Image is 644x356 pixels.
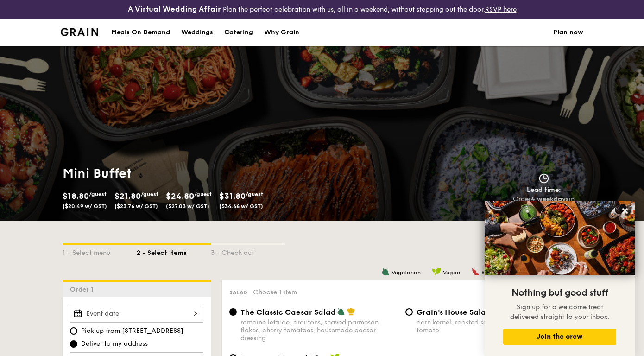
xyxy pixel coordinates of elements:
[128,4,221,15] h4: A Virtual Wedding Affair
[81,326,183,336] span: Pick up from [STREET_ADDRESS]
[63,203,107,210] span: ($20.49 w/ GST)
[253,288,297,296] span: Choose 1 item
[111,19,170,46] div: Meals On Demand
[70,340,77,348] input: Deliver to my address
[70,305,203,323] input: Event date
[485,6,517,13] a: RSVP here
[166,203,209,210] span: ($27.03 w/ GST)
[511,287,608,299] span: Nothing but good stuff
[502,195,585,213] div: Order in advance
[181,19,213,46] div: Weddings
[114,203,158,210] span: ($23.76 w/ GST)
[229,308,237,316] input: The Classic Caesar Saladromaine lettuce, croutons, shaved parmesan flakes, cherry tomatoes, house...
[246,191,263,197] span: /guest
[553,19,583,46] a: Plan now
[63,165,318,182] h1: Mini Buffet
[381,267,390,276] img: icon-vegetarian.fe4039eb.svg
[61,28,98,36] img: Grain
[219,19,259,46] a: Catering
[63,191,89,201] span: $18.80
[527,186,561,194] span: Lead time:
[219,191,246,201] span: $31.80
[70,286,97,293] span: Order 1
[510,303,609,321] span: Sign up for a welcome treat delivered straight to your inbox.
[531,195,569,203] strong: 4 weekdays
[503,329,616,345] button: Join the crew
[432,267,441,276] img: icon-vegan.f8ff3823.svg
[481,269,496,276] span: Spicy
[194,191,212,197] span: /guest
[141,191,158,197] span: /guest
[537,173,551,184] img: icon-clock.2db775ea.svg
[63,245,137,258] div: 1 - Select menu
[264,19,299,46] div: Why Grain
[443,269,460,276] span: Vegan
[89,191,107,197] span: /guest
[107,4,537,15] div: Plan the perfect celebration with us, all in a weekend, without stepping out the door.
[240,318,398,342] div: romaine lettuce, croutons, shaved parmesan flakes, cherry tomatoes, housemade caesar dressing
[485,201,635,275] img: DSC07876-Edit02-Large.jpeg
[211,245,285,258] div: 3 - Check out
[137,245,211,258] div: 2 - Select items
[471,267,480,276] img: icon-spicy.37a8142b.svg
[166,191,194,201] span: $24.80
[259,19,305,46] a: Why Grain
[417,318,574,334] div: corn kernel, roasted sesame dressing, cherry tomato
[405,308,413,316] input: Grain's House Saladcorn kernel, roasted sesame dressing, cherry tomato
[240,308,336,317] span: The Classic Caesar Salad
[70,327,77,335] input: Pick up from [STREET_ADDRESS]
[229,289,247,296] span: Salad
[219,203,263,210] span: ($34.66 w/ GST)
[224,19,253,46] div: Catering
[337,307,345,316] img: icon-vegetarian.fe4039eb.svg
[417,308,491,317] span: Grain's House Salad
[81,339,148,349] span: Deliver to my address
[114,191,141,201] span: $21.80
[61,28,98,36] a: Logotype
[391,269,421,276] span: Vegetarian
[618,203,632,218] button: Close
[347,307,355,316] img: icon-chef-hat.a58ddaea.svg
[176,19,219,46] a: Weddings
[106,19,176,46] a: Meals On Demand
